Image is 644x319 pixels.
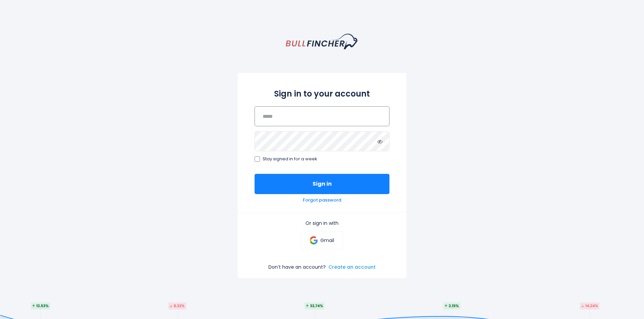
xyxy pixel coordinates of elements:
a: homepage [286,34,358,49]
h2: Sign in to your account [255,88,389,100]
button: Sign in [255,174,389,194]
p: Gmail [320,237,334,243]
a: Gmail [301,232,343,249]
p: Don’t have an account? [268,264,326,270]
p: Or sign in with [255,220,389,226]
a: Create an account [328,264,376,270]
span: Stay signed in for a week [263,156,317,162]
a: Forgot password [303,197,341,203]
input: Stay signed in for a week [255,156,260,162]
